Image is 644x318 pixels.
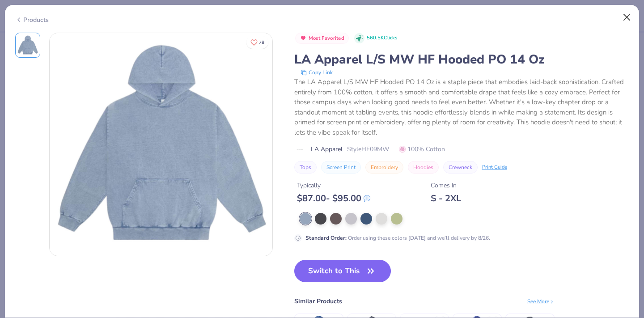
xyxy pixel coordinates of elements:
span: LA Apparel [311,144,343,154]
span: Style HF09MW [347,144,389,154]
strong: Standard Order : [305,234,347,242]
button: Crewneck [443,161,478,174]
img: Most Favorited sort [300,34,307,42]
button: Switch to This [294,260,391,282]
div: Products [15,15,49,25]
button: Close [619,9,636,26]
button: Hoodies [408,161,439,174]
img: brand logo [294,146,306,153]
button: Embroidery [365,161,403,174]
span: 560.5K Clicks [367,34,397,42]
button: Screen Print [321,161,361,174]
div: S - 2XL [431,193,461,204]
div: Similar Products [294,297,342,306]
button: Tops [294,161,317,174]
div: See More [527,297,555,305]
div: The LA Apparel L/S MW HF Hooded PO 14 Oz is a staple piece that embodies laid-back sophistication... [294,77,629,137]
div: Comes In [431,181,461,190]
div: Print Guide [482,164,507,171]
button: copy to clipboard [298,68,335,77]
button: Badge Button [295,33,349,44]
div: Order using these colors [DATE] and we’ll delivery by 8/26. [305,234,490,242]
img: Front [50,33,272,256]
span: 100% Cotton [399,144,445,154]
div: $ 87.00 - $ 95.00 [297,193,370,204]
span: 78 [259,40,264,45]
img: Front [17,34,38,56]
button: Like [246,36,268,49]
span: Most Favorited [309,36,344,41]
div: LA Apparel L/S MW HF Hooded PO 14 Oz [294,51,629,68]
div: Typically [297,181,370,190]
